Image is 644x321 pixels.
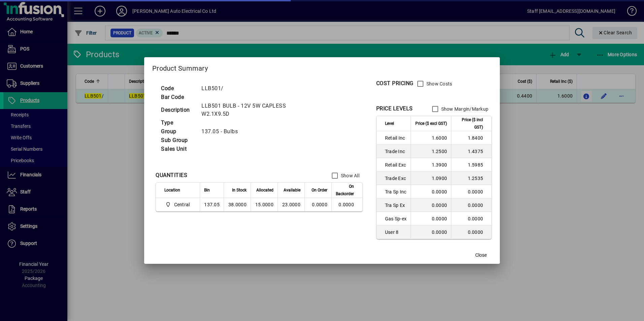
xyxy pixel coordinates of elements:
[411,145,451,158] td: 1.2500
[411,131,451,145] td: 1.6000
[385,215,407,222] span: Gas Sp-ex
[198,127,321,136] td: 137.05 - Bulbs
[376,105,413,113] div: PRICE LEVELS
[174,201,190,208] span: Central
[425,80,452,87] label: Show Costs
[411,212,451,225] td: 0.0000
[331,198,362,211] td: 0.0000
[156,171,187,179] div: QUANTITIES
[451,199,491,212] td: 0.0000
[164,186,180,194] span: Location
[451,158,491,172] td: 1.5985
[158,84,198,93] td: Code
[158,118,198,127] td: Type
[251,198,278,211] td: 15.0000
[158,93,198,102] td: Bar Code
[385,188,407,195] span: Tra Sp Inc
[284,186,300,194] span: Available
[385,229,407,236] span: User 8
[440,106,489,112] label: Show Margin/Markup
[385,135,407,141] span: Retail Inc
[204,186,210,194] span: Bin
[158,145,198,153] td: Sales Unit
[198,84,321,93] td: LLB501/
[144,57,500,77] h2: Product Summary
[451,131,491,145] td: 1.8400
[451,145,491,158] td: 1.4375
[411,158,451,172] td: 1.3900
[411,185,451,199] td: 0.0000
[385,202,407,209] span: Tra Sp Ex
[470,249,492,261] button: Close
[312,202,327,207] span: 0.0000
[336,183,354,198] span: On Backorder
[198,102,321,118] td: LLB501 BULB - 12V 5W CAPLESS W2.1X9.5D
[411,199,451,212] td: 0.0000
[411,225,451,239] td: 0.0000
[455,116,483,131] span: Price ($ incl GST)
[200,198,224,211] td: 137.05
[224,198,251,211] td: 38.0000
[164,201,192,209] span: Central
[415,120,447,127] span: Price ($ excl GST)
[475,252,487,259] span: Close
[158,127,198,136] td: Group
[158,136,198,145] td: Sub Group
[232,186,247,194] span: In Stock
[312,186,327,194] span: On Order
[385,175,407,182] span: Trade Exc
[278,198,304,211] td: 23.0000
[385,162,407,168] span: Retail Exc
[451,172,491,185] td: 1.2535
[385,148,407,155] span: Trade Inc
[376,79,414,87] div: COST PRICING
[256,186,273,194] span: Allocated
[385,120,394,127] span: Level
[451,225,491,239] td: 0.0000
[411,172,451,185] td: 1.0900
[340,172,359,179] label: Show All
[158,102,198,118] td: Description
[451,185,491,199] td: 0.0000
[451,212,491,225] td: 0.0000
